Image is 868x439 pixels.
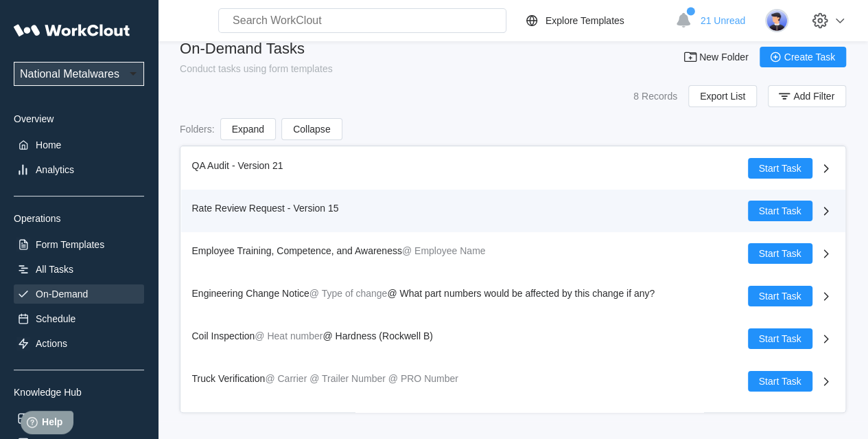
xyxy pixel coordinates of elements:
[524,12,668,29] a: Explore Templates
[220,118,276,140] button: Expand
[699,52,749,62] span: New Folder
[14,113,144,124] div: Overview
[322,330,432,341] span: @ Hardness (Rockwell B)
[701,15,745,26] span: 21 Unread
[36,338,67,349] div: Actions
[281,118,342,140] button: Collapse
[759,206,801,216] span: Start Task
[688,85,757,107] button: Export List
[633,91,677,102] div: 8 Records
[759,334,801,344] span: Start Task
[765,9,788,32] img: user-5.png
[748,286,812,306] button: Start Task
[180,63,333,74] div: Conduct tasks using form templates
[192,203,339,214] span: Rate Review Request - Version 15
[309,288,388,299] mark: @ Type of change
[14,160,144,179] a: Analytics
[14,213,144,224] div: Operations
[784,52,835,62] span: Create Task
[309,373,386,384] mark: @ Trailer Number
[760,47,846,67] button: Create Task
[387,288,655,299] span: @ What part numbers would be affected by this change if any?
[388,373,458,384] mark: @ PRO Number
[181,317,845,360] a: Coil Inspection@ Heat number@ Hardness (Rockwell B)Start Task
[181,275,845,317] a: Engineering Change Notice@ Type of change@ What part numbers would be affected by this change if ...
[793,91,834,101] span: Add Filter
[14,284,144,304] a: On-Demand
[748,328,812,349] button: Start Task
[232,124,264,134] span: Expand
[192,160,283,171] span: QA Audit - Version 21
[192,330,255,341] span: Coil Inspection
[748,158,812,179] button: Start Task
[759,249,801,258] span: Start Task
[14,387,144,398] div: Knowledge Hub
[265,373,307,384] mark: @ Carrier
[14,309,144,328] a: Schedule
[14,135,144,155] a: Home
[36,239,104,250] div: Form Templates
[181,232,845,275] a: Employee Training, Competence, and Awareness@ Employee NameStart Task
[748,201,812,221] button: Start Task
[293,124,330,134] span: Collapse
[180,40,333,58] div: On-Demand Tasks
[14,260,144,279] a: All Tasks
[36,264,73,275] div: All Tasks
[402,245,486,256] mark: @ Employee Name
[546,15,624,26] div: Explore Templates
[700,91,745,101] span: Export List
[218,8,506,33] input: Search WorkClout
[36,289,88,300] div: On-Demand
[759,376,801,386] span: Start Task
[36,313,75,324] div: Schedule
[192,245,402,256] span: Employee Training, Competence, and Awareness
[768,85,846,107] button: Add Filter
[748,243,812,264] button: Start Task
[181,147,845,190] a: QA Audit - Version 21Start Task
[36,164,74,175] div: Analytics
[14,409,144,428] a: Assets
[181,360,845,403] a: Truck Verification@ Carrier@ Trailer Number@ PRO NumberStart Task
[180,124,215,135] div: Folders :
[759,164,801,173] span: Start Task
[192,373,266,384] span: Truck Verification
[255,330,322,341] mark: @ Heat number
[36,139,61,150] div: Home
[759,291,801,301] span: Start Task
[748,371,812,392] button: Start Task
[192,288,309,299] span: Engineering Change Notice
[14,334,144,353] a: Actions
[675,47,760,67] button: New Folder
[14,235,144,254] a: Form Templates
[181,190,845,232] a: Rate Review Request - Version 15Start Task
